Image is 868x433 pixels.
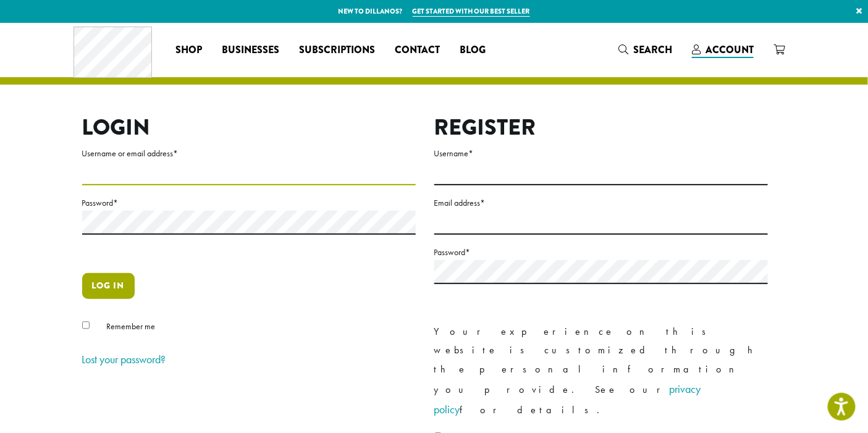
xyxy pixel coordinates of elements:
[106,321,155,332] span: Remember me
[434,382,701,417] a: privacy policy
[434,146,768,161] label: Username
[82,114,416,141] h2: Login
[706,43,754,57] span: Account
[434,245,768,260] label: Password
[222,43,279,58] span: Businesses
[82,195,416,211] label: Password
[413,6,530,17] a: Get started with our best seller
[82,273,135,299] button: Log in
[434,195,768,211] label: Email address
[609,40,682,60] a: Search
[175,43,202,58] span: Shop
[166,40,212,60] a: Shop
[82,146,416,161] label: Username or email address
[395,43,440,58] span: Contact
[82,352,166,366] a: Lost your password?
[633,43,672,57] span: Search
[460,43,486,58] span: Blog
[434,114,768,141] h2: Register
[434,322,768,420] p: Your experience on this website is customized through the personal information you provide. See o...
[299,43,375,58] span: Subscriptions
